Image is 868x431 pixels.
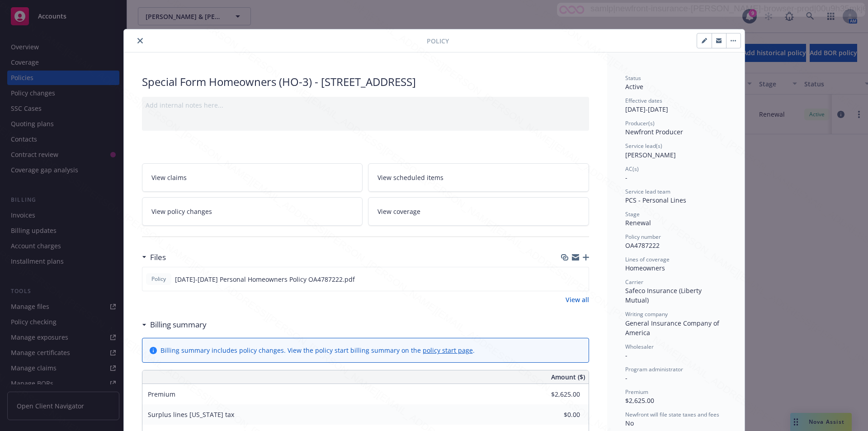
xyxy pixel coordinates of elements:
[625,165,639,173] span: AC(s)
[527,388,585,401] input: 0.00
[150,319,207,331] h3: Billing summary
[625,151,676,159] span: [PERSON_NAME]
[150,251,166,263] h3: Files
[625,188,670,195] span: Service lead team
[625,374,627,382] span: -
[527,408,585,422] input: 0.00
[625,419,634,427] span: No
[142,319,207,331] div: Billing summary
[625,82,643,91] span: Active
[150,275,168,283] span: Policy
[625,411,719,418] span: Newfront will file state taxes and fees
[625,218,651,227] span: Renewal
[148,410,234,419] span: Surplus lines [US_STATE] tax
[377,173,443,182] span: View scheduled items
[625,310,668,318] span: Writing company
[625,74,641,82] span: Status
[625,119,655,127] span: Producer(s)
[368,197,589,226] a: View coverage
[577,275,585,284] button: preview file
[377,207,420,216] span: View coverage
[551,372,585,382] span: Amount ($)
[625,97,726,114] div: [DATE] - [DATE]
[368,163,589,192] a: View scheduled items
[625,396,654,405] span: $2,625.00
[175,275,355,284] span: [DATE]-[DATE] Personal Homeowners Policy OA4787222.pdf
[625,97,662,104] span: Effective dates
[625,365,683,373] span: Program administrator
[625,173,627,182] span: -
[625,196,686,204] span: PCS - Personal Lines
[142,197,363,226] a: View policy changes
[423,346,473,355] a: policy start page
[625,210,640,218] span: Stage
[625,263,726,273] div: Homeowners
[427,36,449,46] span: Policy
[625,233,661,241] span: Policy number
[142,251,166,263] div: Files
[625,319,721,337] span: General Insurance Company of America
[142,74,589,90] div: Special Form Homeowners (HO-3) - [STREET_ADDRESS]
[562,275,570,284] button: download file
[625,388,648,396] span: Premium
[625,142,662,150] span: Service lead(s)
[625,343,654,350] span: Wholesaler
[566,295,589,304] a: View all
[625,278,643,286] span: Carrier
[148,390,175,398] span: Premium
[625,286,703,304] span: Safeco Insurance (Liberty Mutual)
[142,163,363,192] a: View claims
[146,100,585,110] div: Add internal notes here...
[135,35,146,46] button: close
[625,128,683,136] span: Newfront Producer
[160,346,475,355] div: Billing summary includes policy changes. View the policy start billing summary on the .
[625,351,627,360] span: -
[151,207,212,216] span: View policy changes
[151,173,187,182] span: View claims
[625,256,670,263] span: Lines of coverage
[625,241,660,250] span: OA4787222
